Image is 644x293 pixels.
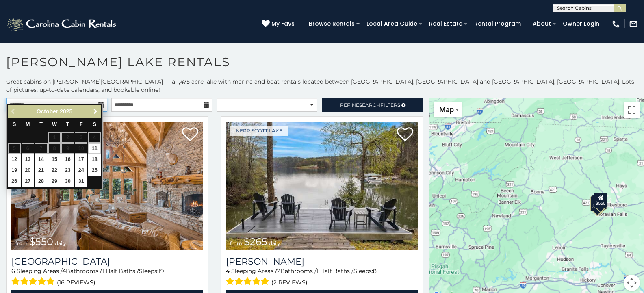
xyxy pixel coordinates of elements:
a: 26 [8,176,21,187]
img: Bella Di Lago [226,122,418,250]
a: Real Estate [425,17,466,30]
a: 29 [48,176,61,187]
div: Sleeping Areas / Bathrooms / Sleeps: [11,267,203,288]
a: Browse Rentals [305,17,359,30]
a: 17 [75,154,87,165]
a: 31 [75,176,87,187]
a: 19 [8,165,21,176]
h3: Bella Di Lago [226,256,418,267]
span: 2025 [60,108,72,115]
a: [GEOGRAPHIC_DATA] [11,256,203,267]
a: RefineSearchFilters [322,98,423,112]
a: Lake Haven Lodge from $550 daily [11,122,203,250]
a: 25 [88,165,101,176]
button: Map camera controls [624,275,640,291]
a: 27 [22,176,34,187]
a: Kerr Scott Lake [230,126,288,136]
span: 2 [277,267,280,275]
div: $270 [590,195,604,211]
span: $550 [29,236,53,247]
a: 30 [61,176,74,187]
a: 24 [75,165,87,176]
span: Sunday [13,122,16,127]
span: 19 [158,267,164,275]
span: 6 [11,267,15,275]
span: (2 reviews) [271,277,308,288]
a: 11 [88,143,101,154]
button: Change map style [434,102,462,117]
img: White-1-2.png [6,16,119,32]
a: 23 [61,165,74,176]
span: Friday [80,122,83,127]
a: Rental Program [470,17,525,30]
span: daily [55,240,66,246]
a: 13 [22,154,34,165]
img: Lake Haven Lodge [11,122,203,250]
div: Sleeping Areas / Bathrooms / Sleeps: [226,267,418,288]
span: Refine Filters [340,102,400,108]
span: 4 [62,267,66,275]
span: $265 [244,236,267,247]
span: Saturday [93,122,96,127]
span: (16 reviews) [57,277,95,288]
span: 8 [373,267,377,275]
a: Local Area Guide [362,17,421,30]
a: Add to favorites [182,126,198,143]
a: 15 [48,154,61,165]
span: Wednesday [52,122,57,127]
a: 14 [35,154,48,165]
span: My Favs [271,20,295,28]
span: 1 Half Baths / [102,267,139,275]
a: 21 [35,165,48,176]
a: 12 [8,154,21,165]
span: from [15,240,28,246]
a: 18 [88,154,101,165]
span: daily [269,240,280,246]
a: Next [90,106,100,117]
span: October [37,108,59,115]
a: [PERSON_NAME] [226,256,418,267]
a: Bella Di Lago from $265 daily [226,122,418,250]
h3: Lake Haven Lodge [11,256,203,267]
span: Next [92,108,99,115]
a: My Favs [262,20,297,28]
a: Owner Login [559,17,603,30]
a: 22 [48,165,61,176]
span: Map [439,105,454,114]
span: 4 [226,267,230,275]
div: $550 [594,192,607,208]
span: 1 Half Baths / [317,267,353,275]
span: from [230,240,242,246]
span: Search [359,102,380,108]
a: Add to favorites [397,126,413,143]
img: phone-regular-white.png [611,20,620,28]
span: Thursday [66,122,69,127]
button: Toggle fullscreen view [624,102,640,118]
span: Monday [26,122,30,127]
img: mail-regular-white.png [629,20,638,28]
a: 16 [61,154,74,165]
a: 28 [35,176,48,187]
a: About [529,17,555,30]
span: Tuesday [39,122,43,127]
a: 20 [22,165,34,176]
